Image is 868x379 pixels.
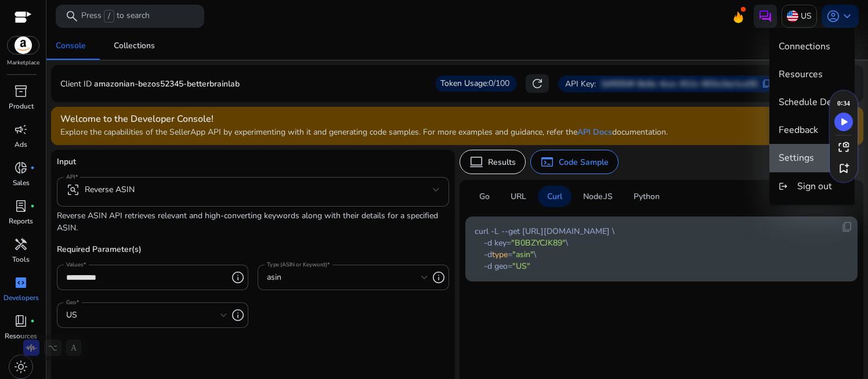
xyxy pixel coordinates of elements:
[779,151,814,164] span: Settings
[779,96,845,109] span: Schedule Demo
[779,40,830,53] span: Connections
[779,124,818,136] span: Feedback
[797,180,832,193] span: Sign out
[779,68,823,81] span: Resources
[779,179,788,193] mat-icon: logout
